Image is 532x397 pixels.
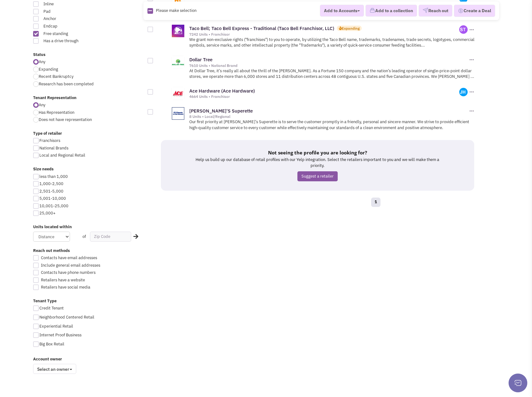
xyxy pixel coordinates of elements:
[39,117,92,122] span: Does not have representation
[41,284,90,290] span: Retailers have social media
[423,8,428,13] img: VectorPaper_Plane.png
[33,298,144,304] label: Tenant Type
[33,248,144,254] label: Reach out methods
[33,356,144,362] label: Account owner
[342,26,360,31] div: Expanding
[90,232,131,242] input: Zip Code
[39,188,63,194] span: 2,501-5,000
[39,332,82,338] span: Internet Proof Business
[189,119,475,131] p: Our first priority at [PERSON_NAME]’s Superette is to serve the customer promptly in a friendly, ...
[189,63,468,68] div: 7610 Units • National Brand
[39,203,68,209] span: 10,001-25,000
[192,157,443,168] p: Help us build up our database of retail profiles with our Yelp integration. Select the retailers ...
[39,153,85,158] span: Local and Regional Retail
[39,196,66,201] span: 5,001-10,000
[82,234,86,239] span: of
[39,16,109,22] span: Anchor
[39,210,56,216] span: 25,000+
[156,8,196,13] span: Please make selection
[39,324,73,329] span: Experiential Retail
[41,277,85,283] span: Retailers have a website
[320,5,364,17] button: Add to Accounts
[39,174,68,179] span: less than 1,000
[39,102,45,108] span: Any
[41,263,100,268] span: Include general email addresses
[189,57,212,63] a: Dollar Tree
[189,94,460,99] div: 4664 Units • Franchisor
[39,341,64,347] span: Big Box Retail
[39,23,109,29] span: Endcap
[39,305,64,311] span: Credit Tenant
[33,224,144,230] label: Units located within
[189,32,460,37] div: 7242 Units • Franchisor
[41,255,97,260] span: Contacts have email addresses
[33,166,144,172] label: Size needs
[459,88,468,96] img: 2I3Z1yKndE6wSdz65014tQ.png
[458,8,464,14] img: Deal-Dollar.png
[39,31,109,37] span: Free standing
[189,114,468,119] div: 8 Units • Local/Regional
[147,8,153,14] img: Rectangle.png
[419,5,452,17] button: Reach out
[39,74,73,79] span: Recent Bankruptcy
[39,145,68,151] span: National Brands
[454,5,495,17] button: Create a Deal
[297,171,338,182] a: Suggest a retailer
[371,198,380,207] a: 1
[192,149,443,156] h5: Not seeing the profile you are looking for?
[39,314,94,320] span: Neighborhood Centered Retail
[39,38,109,44] span: Has a drive through
[189,1,460,6] div: 547 Units • Franchisor
[39,59,45,64] span: Any
[39,138,60,143] span: Franchisors
[41,270,96,275] span: Contacts have phone numbers
[33,52,144,58] label: Status
[189,68,475,80] p: At Dollar Tree, it’s really all about the thrill of the [PERSON_NAME]. As a Fortune 150 company a...
[189,108,253,114] a: [PERSON_NAME]'S Superette
[33,131,144,137] label: Type of retailer
[33,95,144,101] label: Tenant Representation
[189,25,334,31] a: Taco Bell; Taco Bell Express - Traditional (Taco Bell Franchisor, LLC)
[39,81,94,87] span: Research has been completed
[189,88,255,94] a: Ace Hardware (Ace Hardware)
[39,67,58,72] span: Expanding
[365,5,417,17] button: Add to a collection
[39,110,74,115] span: Has Representation
[459,25,468,34] img: GWcgSp96gUOB1S4RpiHg8Q.png
[370,8,375,13] img: icon-collection-lavender.png
[39,9,109,15] span: Pad
[39,181,63,186] span: 1,000-2,500
[189,37,475,48] p: We grant non-exclusive rights ("franchises") to you to operate, by utilizing the Taco Bell name, ...
[33,364,76,374] span: Select an owner
[39,1,109,7] span: Inline
[129,233,139,241] div: Search Nearby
